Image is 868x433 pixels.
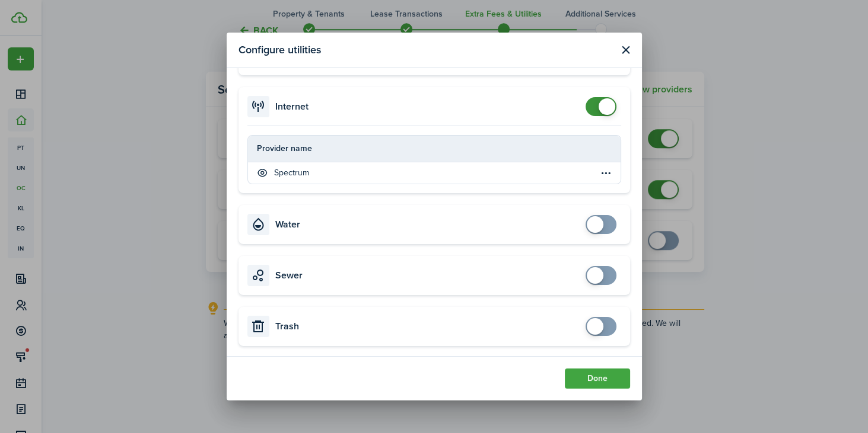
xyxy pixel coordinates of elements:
h4: Internet [275,100,309,114]
p: Spectrum [274,166,309,179]
h4: Trash [275,319,299,333]
th: Provider name [248,142,599,155]
modal-title: Configure utilities [239,39,321,62]
h4: Sewer [275,268,303,283]
button: Done [565,368,630,389]
h4: Water [275,217,300,232]
button: Close modal [618,43,633,57]
button: Open menu [599,166,613,180]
